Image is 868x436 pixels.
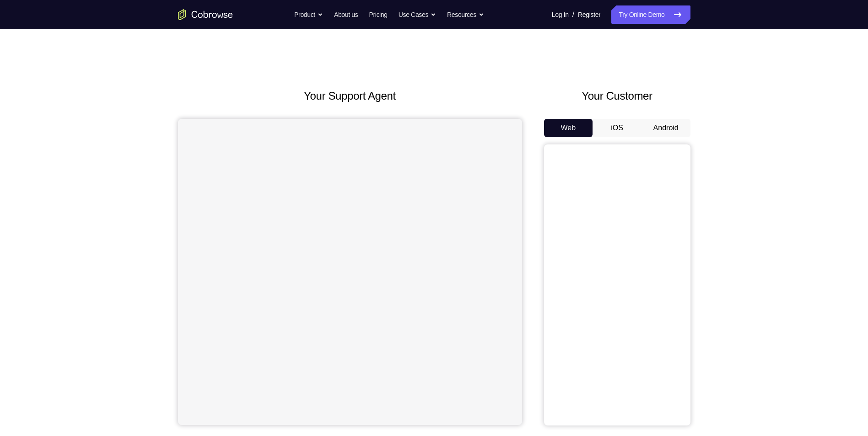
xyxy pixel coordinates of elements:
a: Try Online Demo [611,5,690,24]
a: Go to the home page [178,9,233,20]
button: Web [544,119,593,137]
button: Use Cases [399,5,436,24]
a: About us [334,5,358,24]
iframe: Agent [178,119,522,425]
a: Pricing [369,5,387,24]
h2: Your Customer [544,88,690,104]
button: Resources [447,5,484,24]
button: iOS [593,119,642,137]
a: Register [578,5,600,24]
button: Product [294,5,323,24]
a: Log In [552,5,569,24]
h2: Your Support Agent [178,88,522,104]
span: / [572,9,574,20]
button: Android [642,119,690,137]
